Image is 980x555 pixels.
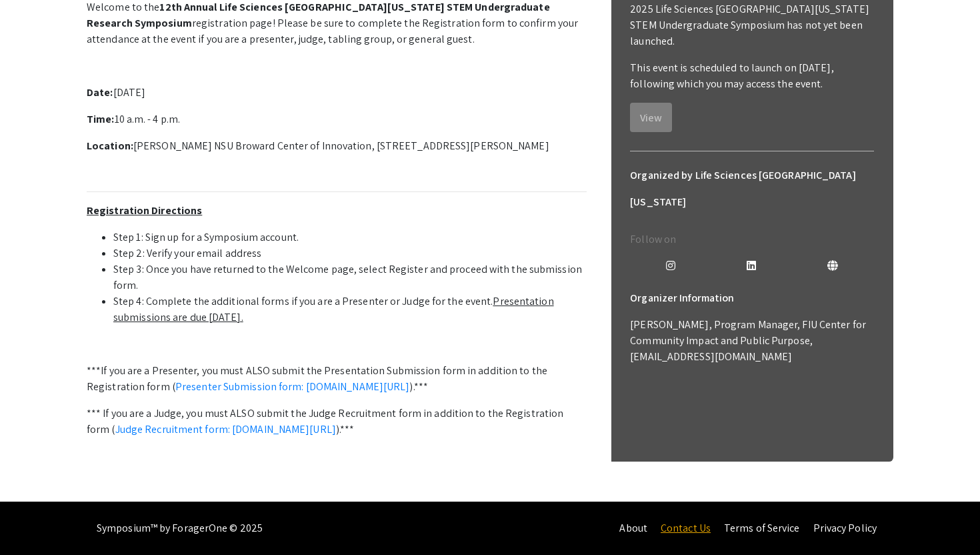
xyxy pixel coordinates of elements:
[10,495,57,545] iframe: Chat
[630,1,874,49] p: 2025 Life Sciences [GEOGRAPHIC_DATA][US_STATE] STEM Undergraduate Symposium has not yet been laun...
[97,502,263,555] div: Symposium™ by ForagerOne © 2025
[87,363,587,395] p: ***If you are a Presenter, you must ALSO submit the Presentation Submission form in addition to t...
[619,521,647,535] a: About
[87,139,133,153] strong: Location:
[724,521,800,535] a: Terms of Service
[113,294,554,324] u: Presentation submissions are due [DATE].
[630,231,874,247] p: Follow on
[630,162,874,215] h6: Organized by Life Sciences [GEOGRAPHIC_DATA][US_STATE]
[87,406,587,438] p: *** If you are a Judge, you must ALSO submit the Judge Recruitment form in addition to the Regist...
[113,261,587,294] li: Step 3: Once you have returned to the Welcome page, select Register and proceed with the submissi...
[813,521,877,535] a: Privacy Policy
[87,111,587,127] p: 10 a.m. - 4 p.m.
[113,245,587,261] li: Step 2: Verify your email address
[630,60,874,92] p: This event is scheduled to launch on [DATE], following which you may access the event.
[113,294,587,326] li: Step 4: Complete the additional forms if you are a Presenter or Judge for the event.
[661,521,711,535] a: Contact Us
[630,103,672,132] button: View
[87,203,202,217] u: Registration Directions
[115,422,336,436] a: Judge Recruitment form: [DOMAIN_NAME][URL]
[630,285,874,312] h6: Organizer Information
[87,85,587,101] p: [DATE]
[175,380,410,394] a: Presenter Submission form: [DOMAIN_NAME][URL]
[87,112,115,126] strong: Time:
[87,138,587,154] p: [PERSON_NAME] NSU Broward Center of Innovation, [STREET_ADDRESS][PERSON_NAME]
[630,317,874,365] p: [PERSON_NAME], Program Manager, FIU Center for Community Impact and Public Purpose, [EMAIL_ADDRES...
[113,229,587,245] li: Step 1: Sign up for a Symposium account.
[87,85,113,99] strong: Date:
